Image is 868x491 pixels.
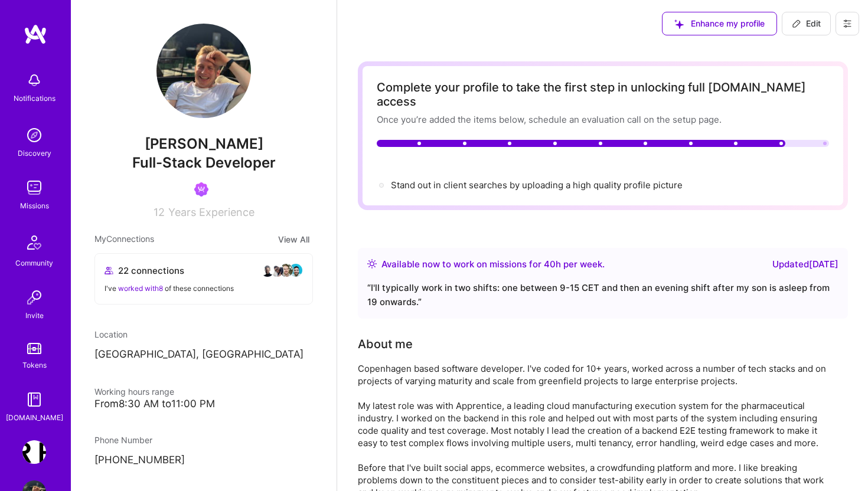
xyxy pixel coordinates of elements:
[20,199,49,212] div: Missions
[792,18,821,30] span: Edit
[154,206,165,218] span: 12
[367,281,838,309] div: “ I'll typically work in two shifts: one between 9-15 CET and then an evening shift after my son ...
[94,135,313,153] span: [PERSON_NAME]
[22,440,46,464] img: Terr.ai: Building an Innovative Real Estate Platform
[391,179,683,191] div: Stand out in client searches by uploading a high quality profile picture
[289,263,303,277] img: avatar
[260,263,275,277] img: avatar
[94,348,313,362] p: [GEOGRAPHIC_DATA], [GEOGRAPHIC_DATA]
[118,284,163,293] span: worked with 8
[27,343,41,354] img: tokens
[381,257,605,271] div: Available now to work on missions for h per week .
[22,286,46,309] img: Invite
[22,123,46,147] img: discovery
[358,335,413,353] div: About me
[105,266,113,275] i: icon Collaborator
[782,12,831,35] button: Edit
[22,68,46,92] img: bell
[94,387,174,397] span: Working hours range
[18,147,51,159] div: Discovery
[279,263,293,277] img: avatar
[377,113,829,126] div: Once you’re added the items below, schedule an evaluation call on the setup page.
[275,233,313,246] button: View All
[24,24,47,45] img: logo
[94,233,154,246] span: My Connections
[20,228,48,257] img: Community
[377,80,829,109] div: Complete your profile to take the first step in unlocking full [DOMAIN_NAME] access
[22,176,46,199] img: teamwork
[94,253,313,305] button: 22 connectionsavataravataravataravatarI've worked with8 of these connections
[168,206,254,218] span: Years Experience
[94,328,313,341] div: Location
[772,257,838,271] div: Updated [DATE]
[132,154,276,171] span: Full-Stack Developer
[14,92,56,104] div: Notifications
[19,440,49,464] a: Terr.ai: Building an Innovative Real Estate Platform
[367,259,377,269] img: Availability
[105,282,303,294] div: I've of these connections
[94,435,152,445] span: Phone Number
[94,398,313,410] div: From 8:30 AM to 11:00 PM
[22,359,47,371] div: Tokens
[194,182,208,197] img: Been on Mission
[156,24,251,118] img: User Avatar
[6,411,63,424] div: [DOMAIN_NAME]
[25,309,44,322] div: Invite
[22,388,46,411] img: guide book
[118,264,184,277] span: 22 connections
[15,257,53,269] div: Community
[94,453,313,467] p: [PHONE_NUMBER]
[544,258,556,270] span: 40
[270,263,284,277] img: avatar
